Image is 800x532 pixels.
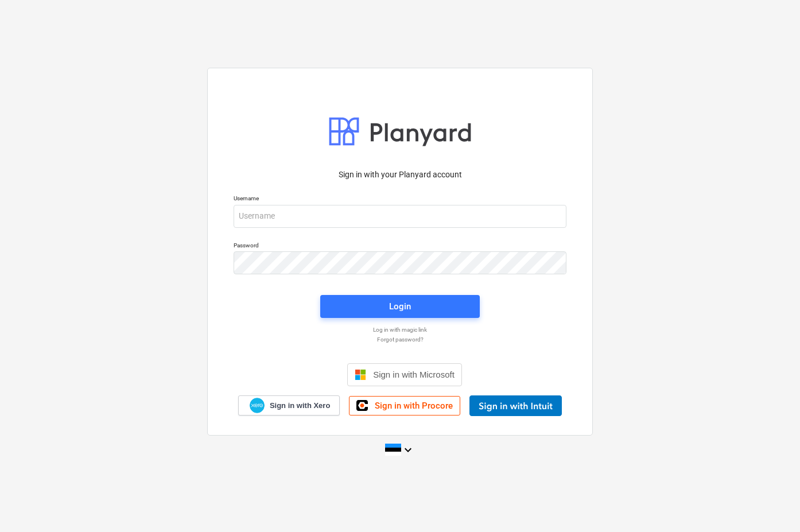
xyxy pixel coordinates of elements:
i: keyboard_arrow_down [401,443,415,457]
button: Login [320,295,480,318]
p: Username [234,195,566,204]
img: Xero logo [250,398,265,413]
a: Forgot password? [228,336,572,343]
img: Microsoft logo [355,369,366,380]
div: Login [389,299,411,314]
input: Username [234,205,566,228]
a: Sign in with Xero [238,395,340,415]
a: Sign in with Procore [349,396,460,415]
p: Sign in with your Planyard account [234,169,566,181]
span: Sign in with Procore [375,401,453,411]
a: Log in with magic link [228,326,572,333]
span: Sign in with Xero [270,401,330,411]
span: Sign in with Microsoft [373,370,455,379]
p: Password [234,242,566,251]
